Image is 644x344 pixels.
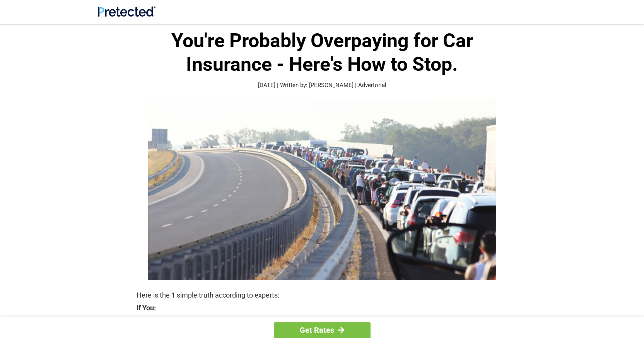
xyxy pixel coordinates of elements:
p: Here is the 1 simple truth according to experts: [137,290,508,301]
h1: You're Probably Overpaying for Car Insurance - Here's How to Stop. [137,29,508,76]
img: Site Logo [98,6,155,17]
strong: If You: [137,305,508,311]
a: Get Rates [274,322,371,338]
p: [DATE] | Written by: [PERSON_NAME] | Advertorial [137,81,508,90]
a: Site Logo [98,11,155,18]
strong: Are Currently Insured [143,315,508,326]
